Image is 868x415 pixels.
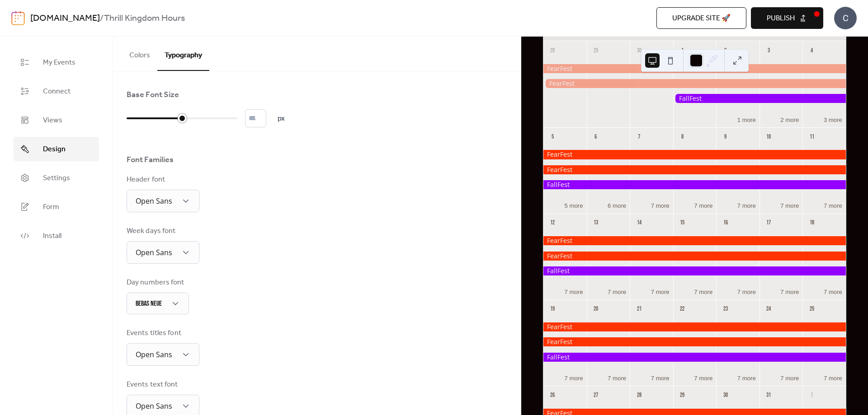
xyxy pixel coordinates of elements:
div: 9 [719,131,731,143]
div: 6 [590,131,602,143]
div: 10 [763,131,774,143]
button: 7 more [777,201,802,210]
button: 7 more [820,287,846,296]
button: 7 more [777,373,802,382]
div: 28 [547,45,558,57]
div: FearFest [543,337,846,346]
div: FallFest [543,353,846,362]
div: FearFest [543,322,846,331]
span: My Events [43,57,75,68]
div: 22 [676,303,688,315]
div: 24 [763,303,774,315]
div: FearFest [543,79,846,88]
button: 7 more [561,373,587,382]
a: Install [14,224,99,248]
div: 30 [719,390,731,401]
span: px [278,113,285,124]
button: Colors [122,37,157,70]
button: 2 more [777,115,802,124]
div: 26 [547,390,558,401]
div: 1 [676,45,688,57]
button: 7 more [734,287,759,296]
div: FearFest [543,252,846,261]
button: 7 more [647,287,673,296]
button: 7 more [777,287,802,296]
a: [DOMAIN_NAME] [30,10,100,27]
div: 5 [547,131,558,143]
div: 8 [676,131,688,143]
div: 30 [633,45,645,57]
div: 17 [763,217,774,229]
div: 21 [633,303,645,315]
div: FallFest [543,180,846,189]
b: Thrill Kingdom Hours [104,10,185,27]
button: 7 more [820,373,846,382]
button: 7 more [604,373,630,382]
span: Form [43,202,59,213]
div: 28 [633,390,645,401]
button: 7 more [561,287,587,296]
div: 3 [763,45,774,57]
span: Upgrade site 🚀 [672,13,731,24]
span: Settings [43,173,70,184]
div: 29 [590,45,602,57]
a: Form [14,195,99,219]
div: 13 [590,217,602,229]
button: 3 more [820,115,846,124]
div: FearFest [543,165,846,174]
div: 20 [590,303,602,315]
div: 7 [633,131,645,143]
button: 7 more [647,373,673,382]
div: 16 [719,217,731,229]
div: Events titles font [127,328,198,339]
a: Design [14,137,99,161]
div: 18 [806,217,818,229]
div: Day numbers font [127,277,187,288]
img: logo [11,11,25,25]
a: Connect [14,79,99,103]
button: 6 more [604,201,630,210]
div: 11 [806,131,818,143]
div: FearFest [543,236,846,245]
div: 12 [547,217,558,229]
div: 19 [547,303,558,315]
span: Design [43,144,66,155]
div: Header font [127,174,198,185]
button: Publish [751,7,823,29]
div: FallFest [543,266,846,275]
button: 7 more [690,373,716,382]
div: 23 [719,303,731,315]
div: FearFest [543,150,846,159]
button: 7 more [604,287,630,296]
div: 1 [806,390,818,401]
span: Open Sans [136,350,172,359]
div: Base Font Size [127,89,179,100]
div: 14 [633,217,645,229]
a: Settings [14,166,99,190]
a: Views [14,108,99,132]
span: Open Sans [136,196,172,206]
div: Font Families [127,154,174,165]
span: Open Sans [136,401,172,411]
button: 7 more [647,201,673,210]
button: 7 more [690,287,716,296]
span: Bebas Neue [136,299,162,308]
span: Views [43,115,62,126]
a: My Events [14,50,99,75]
div: Events text font [127,379,198,390]
div: Week days font [127,226,198,237]
div: C [834,7,857,29]
span: Publish [767,13,795,24]
button: 7 more [734,201,759,210]
span: Connect [43,86,71,97]
span: Open Sans [136,247,172,257]
div: 25 [806,303,818,315]
b: / [100,10,104,27]
button: 7 more [734,373,759,382]
div: 27 [590,390,602,401]
button: 1 more [734,115,759,124]
button: 5 more [561,201,587,210]
div: FearFest [543,64,846,73]
button: Upgrade site 🚀 [656,7,746,29]
button: 7 more [690,201,716,210]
